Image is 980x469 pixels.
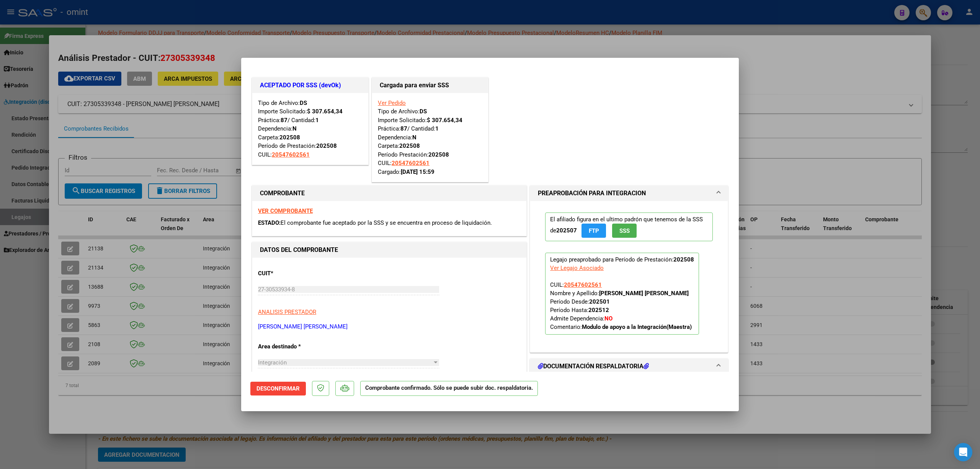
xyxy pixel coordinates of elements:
span: 20547602561 [392,160,430,167]
strong: DS [420,108,427,115]
span: 20547602561 [564,281,602,288]
button: SSS [612,224,637,238]
button: Desconfirmar [250,382,306,395]
strong: 87 [400,125,407,132]
div: Tipo de Archivo: Importe Solicitado: Práctica: / Cantidad: Dependencia: Carpeta: Período Prestaci... [378,99,482,176]
strong: [DATE] 15:59 [401,168,434,175]
p: [PERSON_NAME] [PERSON_NAME] [258,322,521,331]
span: 20547602561 [272,151,310,158]
span: SSS [619,227,630,234]
strong: $ 307.654,34 [427,117,462,124]
a: VER COMPROBANTE [258,208,313,214]
strong: 202501 [589,298,610,305]
strong: 202508 [279,134,300,141]
span: FTP [589,227,599,234]
strong: COMPROBANTE [260,190,305,197]
div: Open Intercom Messenger [954,443,972,461]
strong: 202508 [428,151,449,158]
div: PREAPROBACIÓN PARA INTEGRACION [530,201,728,352]
strong: DS [300,100,307,106]
h1: PREAPROBACIÓN PARA INTEGRACION [538,189,646,198]
strong: 87 [281,117,287,124]
strong: N [292,125,297,132]
strong: 202508 [316,142,337,149]
span: El comprobante fue aceptado por la SSS y se encuentra en proceso de liquidación. [281,219,492,226]
h1: ACEPTADO POR SSS (devOk) [260,81,361,90]
strong: [PERSON_NAME] [PERSON_NAME] [599,290,689,297]
strong: $ 307.654,34 [307,108,343,115]
p: El afiliado figura en el ultimo padrón que tenemos de la SSS de [545,212,713,241]
div: Ver Legajo Asociado [550,264,604,272]
mat-expansion-panel-header: DOCUMENTACIÓN RESPALDATORIA [530,359,728,374]
p: CUIT [258,269,337,278]
strong: 202507 [556,227,577,234]
span: Integración [258,359,287,366]
p: Comprobante confirmado. Sólo se puede subir doc. respaldatoria. [360,381,538,396]
strong: 1 [435,125,439,132]
h1: Cargada para enviar SSS [380,81,480,90]
mat-expansion-panel-header: PREAPROBACIÓN PARA INTEGRACION [530,186,728,201]
strong: 202508 [399,142,420,149]
strong: DATOS DEL COMPROBANTE [260,246,338,253]
strong: 202512 [588,307,609,314]
div: Tipo de Archivo: Importe Solicitado: Práctica: / Cantidad: Dependencia: Carpeta: Período de Prest... [258,99,363,159]
span: ESTADO: [258,219,281,226]
p: Legajo preaprobado para Período de Prestación: [545,253,699,335]
p: Area destinado * [258,342,337,351]
strong: Modulo de apoyo a la Integración(Maestra) [582,324,692,330]
button: FTP [581,224,606,238]
h1: DOCUMENTACIÓN RESPALDATORIA [538,362,649,371]
strong: N [412,134,416,141]
strong: NO [604,315,612,322]
span: Desconfirmar [256,385,300,392]
strong: 202508 [673,256,694,263]
a: Ver Pedido [378,100,406,106]
strong: 1 [315,117,319,124]
span: Comentario: [550,324,692,330]
span: CUIL: Nombre y Apellido: Período Desde: Período Hasta: Admite Dependencia: [550,281,692,330]
span: ANALISIS PRESTADOR [258,309,316,315]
